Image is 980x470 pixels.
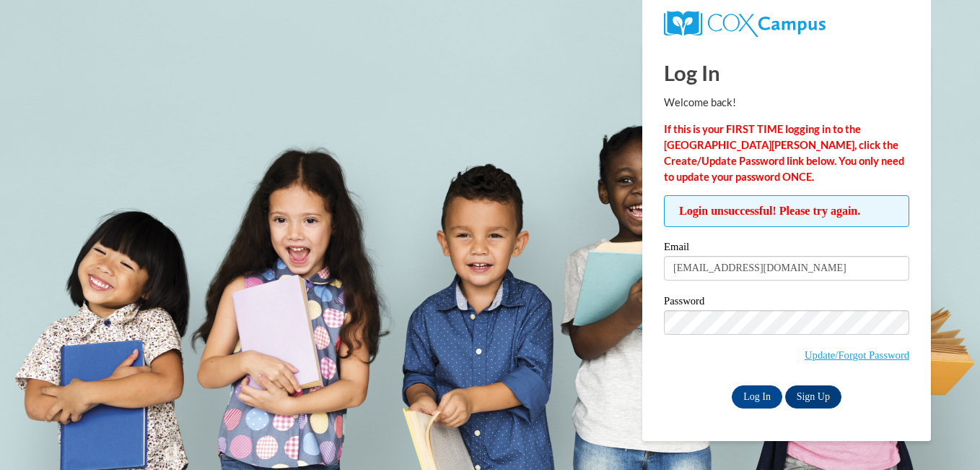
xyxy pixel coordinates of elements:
[664,11,826,37] img: COX Campus
[732,385,782,409] input: Log In
[785,385,841,409] a: Sign Up
[664,242,909,256] label: Email
[664,11,909,37] a: COX Campus
[664,123,904,183] strong: If this is your FIRST TIME logging in to the [GEOGRAPHIC_DATA][PERSON_NAME], click the Create/Upd...
[664,58,909,87] h1: Log In
[664,195,909,227] span: Login unsuccessful! Please try again.
[805,349,909,361] a: Update/Forgot Password
[664,95,909,111] p: Welcome back!
[664,296,909,310] label: Password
